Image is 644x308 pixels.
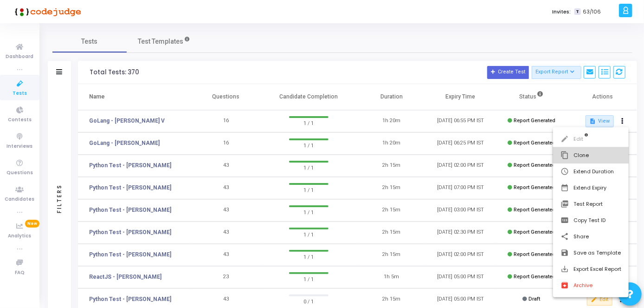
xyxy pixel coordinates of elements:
[553,245,629,261] button: Save as Template
[560,216,570,225] mat-icon: pin
[553,131,629,147] button: Edit
[553,229,629,245] button: Share
[553,180,629,196] button: Extend Expiry
[560,167,570,177] mat-icon: schedule
[553,261,629,277] button: Export Excel Report
[560,151,570,160] mat-icon: content_copy
[560,183,570,193] mat-icon: date_range
[560,200,570,209] mat-icon: picture_as_pdf
[553,164,629,180] button: Extend Duration
[560,281,570,290] mat-icon: archive
[560,265,570,274] mat-icon: save_alt
[553,212,629,229] button: Copy Test ID
[553,196,629,212] button: Test Report
[560,249,570,258] mat-icon: save
[553,277,629,294] button: Archive
[560,232,570,242] mat-icon: share
[553,147,629,164] button: Clone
